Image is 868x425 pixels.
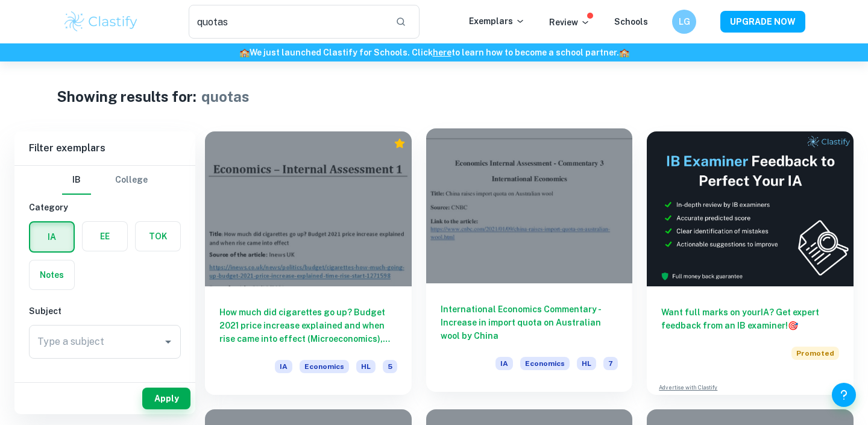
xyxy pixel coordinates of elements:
[142,388,190,409] button: Apply
[239,48,250,57] span: 🏫
[160,333,177,350] button: Open
[205,131,412,395] a: How much did cigarettes go up? Budget 2021 price increase explained and when rise came into effec...
[720,11,805,33] button: UPGRADE NOW
[659,383,717,392] a: Advertise with Clastify
[619,48,629,57] span: 🏫
[219,306,397,345] h6: How much did cigarettes go up? Budget 2021 price increase explained and when rise came into effec...
[201,86,250,107] h1: quotas
[30,260,74,289] button: Notes
[300,360,349,373] span: Economics
[62,166,148,195] div: Filter type choice
[647,131,854,286] img: Thumbnail
[426,131,633,395] a: International Economics Commentary - Increase in import quota on Australian wool by ChinaIAEconom...
[30,222,74,251] button: IA
[394,137,406,150] div: Premium
[189,5,386,39] input: Search for any exemplars...
[29,201,181,214] h6: Category
[520,357,570,370] span: Economics
[678,15,691,28] h6: LG
[495,357,513,370] span: IA
[83,222,127,251] button: EE
[29,304,181,318] h6: Subject
[356,360,376,373] span: HL
[136,222,180,251] button: TOK
[14,131,195,165] h6: Filter exemplars
[57,86,197,107] h1: Showing results for:
[383,360,397,373] span: 5
[603,357,618,370] span: 7
[62,166,91,195] button: IB
[433,48,451,57] a: here
[672,10,696,34] button: LG
[2,46,866,59] h6: We just launched Clastify for Schools. Click to learn how to become a school partner.
[115,166,148,195] button: College
[469,14,525,28] p: Exemplars
[441,303,618,342] h6: International Economics Commentary - Increase in import quota on Australian wool by China
[549,16,590,29] p: Review
[577,357,596,370] span: HL
[647,131,854,395] a: Want full marks on yourIA? Get expert feedback from an IB examiner!PromotedAdvertise with Clastify
[791,347,839,360] span: Promoted
[788,321,798,330] span: 🎯
[614,17,648,27] a: Schools
[63,10,139,34] img: Clastify logo
[275,360,292,373] span: IA
[832,383,856,407] button: Help and Feedback
[661,306,839,332] h6: Want full marks on your IA ? Get expert feedback from an IB examiner!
